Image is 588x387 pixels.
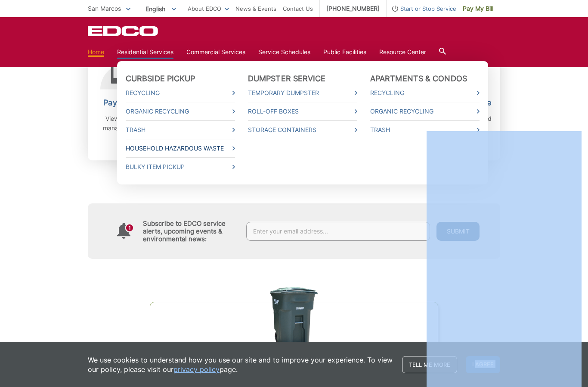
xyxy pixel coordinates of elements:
[258,47,310,57] a: Service Schedules
[88,47,104,57] a: Home
[370,74,467,83] a: Apartments & Condos
[248,74,326,83] a: Dumpster Service
[248,107,357,116] a: Roll-Off Boxes
[379,47,426,57] a: Resource Center
[88,355,393,374] p: We use cookies to understand how you use our site and to improve your experience. To view our pol...
[88,5,121,12] span: San Marcos
[126,74,195,83] a: Curbside Pickup
[173,365,220,374] a: privacy policy
[126,144,235,153] a: Household Hazardous Waste
[370,88,480,98] a: Recycling
[126,162,235,172] a: Bulky Item Pickup
[370,125,480,135] a: Trash
[248,125,357,135] a: Storage Containers
[117,47,173,57] a: Residential Services
[463,4,493,13] span: Pay My Bill
[186,47,245,57] a: Commercial Services
[139,2,183,16] span: English
[94,98,158,107] h2: Pay Your Bill
[283,4,313,13] a: Contact Us
[126,107,235,116] a: Organic Recycling
[246,222,430,241] input: Enter your email address...
[248,88,357,98] a: Temporary Dumpster
[370,107,480,116] a: Organic Recycling
[94,114,158,142] p: View, pay, and manage your bill online.
[88,46,164,160] a: Pay Your Bill View, pay, and manage your bill online.
[143,220,238,243] h4: Subscribe to EDCO service alerts, upcoming events & environmental news:
[402,356,457,373] a: Tell me more
[126,125,235,135] a: Trash
[88,26,159,36] a: EDCD logo. Return to the homepage.
[323,47,366,57] a: Public Facilities
[235,4,276,13] a: News & Events
[126,88,235,98] a: Recycling
[188,4,229,13] a: About EDCO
